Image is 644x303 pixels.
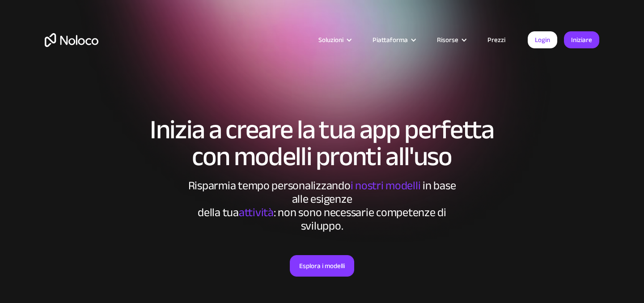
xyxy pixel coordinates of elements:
[487,34,505,46] font: Prezzi
[198,201,239,223] font: della tua
[373,34,408,46] font: Piattaforma
[528,31,557,48] a: Login
[426,34,476,46] div: Risorse
[351,175,421,196] font: i nostri modelli
[299,260,345,272] font: Esplora i modelli
[571,34,592,46] font: Iniziare
[361,34,426,46] div: Piattaforma
[290,255,354,277] a: Esplora i modelli
[535,34,550,46] font: Login
[476,34,517,46] a: Prezzi
[150,105,494,155] font: Inizia a creare la tua app perfetta
[307,34,361,46] div: Soluzioni
[239,201,274,223] font: attività
[45,33,98,47] a: casa
[437,34,458,46] font: Risorse
[318,34,343,46] font: Soluzioni
[292,175,456,210] font: in base alle esigenze
[192,132,452,182] font: con modelli pronti all'uso
[188,175,351,196] font: Risparmia tempo personalizzando
[274,201,446,237] font: : non sono necessarie competenze di sviluppo.
[564,31,599,48] a: Iniziare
